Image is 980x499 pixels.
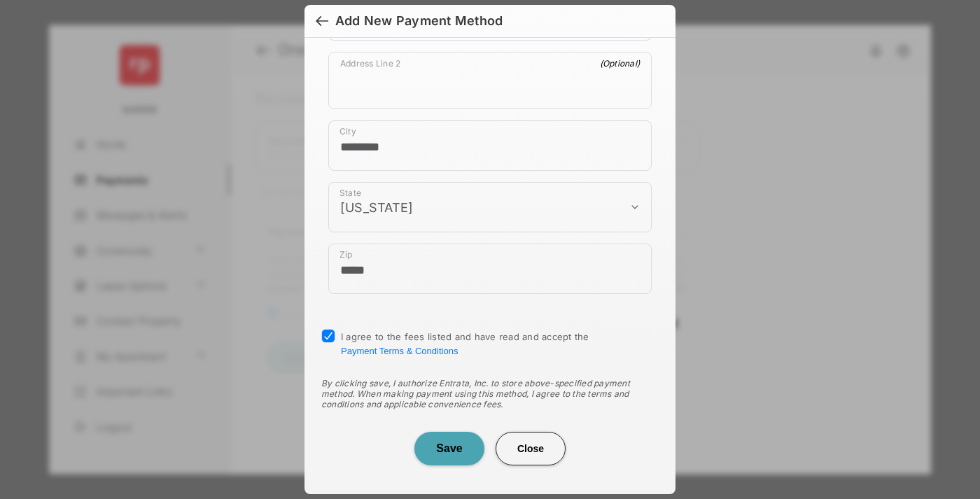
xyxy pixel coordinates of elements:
[341,346,458,356] button: I agree to the fees listed and have read and accept the
[335,13,503,29] div: Add New Payment Method
[328,244,652,294] div: payment_method_screening[postal_addresses][postalCode]
[328,182,652,232] div: payment_method_screening[postal_addresses][administrativeArea]
[321,378,659,409] div: By clicking save, I authorize Entrata, Inc. to store above-specified payment method. When making ...
[414,432,484,465] button: Save
[341,331,589,356] span: I agree to the fees listed and have read and accept the
[496,432,566,465] button: Close
[328,52,652,109] div: payment_method_screening[postal_addresses][addressLine2]
[328,120,652,171] div: payment_method_screening[postal_addresses][locality]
